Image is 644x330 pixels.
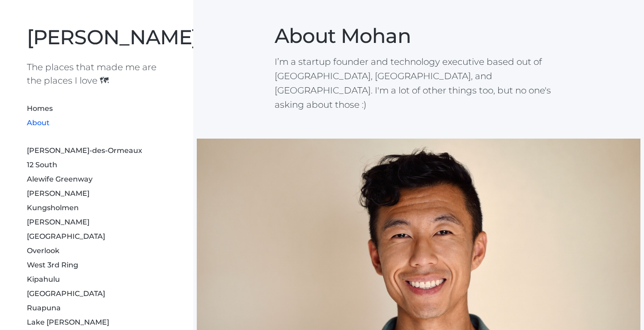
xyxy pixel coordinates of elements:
a: Kipahulu [27,275,60,283]
a: About [27,118,50,127]
a: Lake [PERSON_NAME] [27,318,109,326]
h1: The places that made me are the places I love 🗺 [27,60,166,87]
p: I’m a startup founder and technology executive based out of [GEOGRAPHIC_DATA], [GEOGRAPHIC_DATA],... [275,55,563,112]
a: [PERSON_NAME]-des-Ormeaux [27,146,142,155]
a: Homes [27,104,53,113]
a: [GEOGRAPHIC_DATA] [27,232,105,241]
a: Ruapuna [27,304,61,312]
a: 12 South [27,161,57,169]
a: [PERSON_NAME] [27,189,89,198]
a: Overlook [27,246,59,255]
h1: About Mohan [275,24,563,48]
a: [GEOGRAPHIC_DATA] [27,289,105,298]
a: [PERSON_NAME] [27,218,89,226]
a: [PERSON_NAME] [27,25,198,49]
a: Kungsholmen [27,203,79,212]
a: West 3rd Ring [27,261,78,269]
a: Alewife Greenway [27,175,93,183]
